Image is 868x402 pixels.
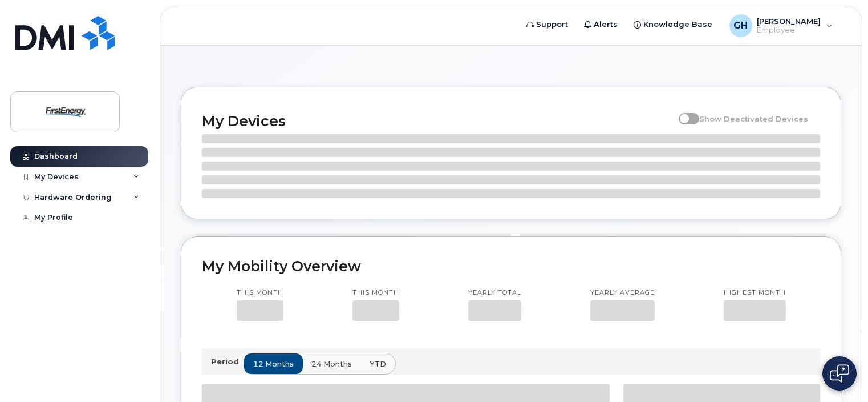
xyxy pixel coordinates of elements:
[724,288,786,298] p: Highest month
[699,114,808,123] span: Show Deactivated Devices
[679,108,688,117] input: Show Deactivated Devices
[830,364,849,383] img: Open chat
[468,288,521,298] p: Yearly total
[211,356,244,367] p: Period
[311,359,352,369] span: 24 months
[202,258,820,275] h2: My Mobility Overview
[590,288,655,298] p: Yearly average
[352,288,399,298] p: This month
[202,112,673,130] h2: My Devices
[370,359,386,369] span: YTD
[237,288,283,298] p: This month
